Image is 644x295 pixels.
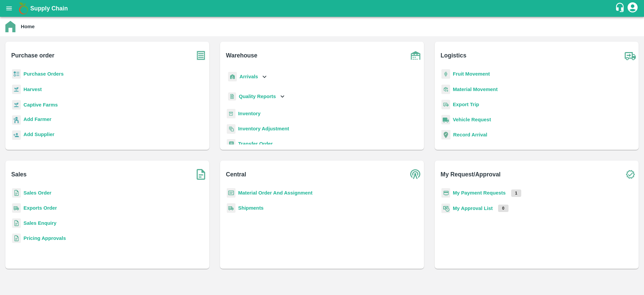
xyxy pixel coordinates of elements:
[1,1,17,16] button: open drawer
[227,203,235,213] img: shipments
[12,130,21,140] img: supplier
[30,4,615,13] a: Supply Chain
[227,124,235,134] img: inventory
[227,109,235,119] img: whInventory
[23,220,56,226] a: Sales Enquiry
[239,94,276,99] b: Quality Reports
[441,203,450,213] img: approval
[622,47,639,64] img: truck
[21,24,35,29] b: Home
[12,100,21,110] img: harvest
[441,69,450,79] img: fruit
[622,166,639,183] img: check
[453,206,493,211] a: My Approval List
[12,115,21,125] img: farmer
[227,139,235,149] img: whTransfer
[30,5,68,12] b: Supply Chain
[615,2,627,14] div: customer-support
[11,170,27,179] b: Sales
[23,190,51,196] a: Sales Order
[453,132,487,137] a: Record Arrival
[453,71,490,77] a: Fruit Movement
[453,87,498,92] a: Material Movement
[12,84,21,94] img: harvest
[498,205,508,212] p: 0
[453,190,506,196] a: My Payment Requests
[238,141,273,146] a: Transfer Order
[12,69,21,79] img: reciept
[11,51,54,60] b: Purchase order
[238,190,313,196] a: Material Order And Assignment
[511,189,522,197] p: 1
[12,188,21,198] img: sales
[12,234,21,243] img: sales
[193,47,209,64] img: purchase
[238,126,289,131] a: Inventory Adjustment
[407,166,424,183] img: central
[23,236,66,241] a: Pricing Approvals
[5,21,15,32] img: home
[23,132,54,137] b: Add Supplier
[441,188,450,198] img: payment
[228,72,237,82] img: whArrival
[227,188,235,198] img: centralMaterial
[441,115,450,125] img: vehicle
[193,166,209,183] img: soSales
[227,90,286,103] div: Quality Reports
[441,130,450,139] img: recordArrival
[239,74,258,79] b: Arrivals
[12,203,21,213] img: shipments
[238,205,264,211] a: Shipments
[12,218,21,228] img: sales
[23,116,51,125] a: Add Farmer
[226,51,258,60] b: Warehouse
[23,102,58,108] a: Captive Farms
[227,69,268,84] div: Arrivals
[441,51,467,60] b: Logistics
[441,84,450,94] img: material
[441,100,450,110] img: delivery
[453,117,491,122] a: Vehicle Request
[23,205,57,211] a: Exports Order
[238,111,261,116] a: Inventory
[407,47,424,64] img: warehouse
[453,102,479,107] a: Export Trip
[23,71,64,77] a: Purchase Orders
[23,87,42,92] a: Harvest
[17,2,30,15] img: logo
[23,117,51,122] b: Add Farmer
[627,1,639,15] div: account of current user
[228,92,236,101] img: qualityReport
[226,170,246,179] b: Central
[23,131,54,140] a: Add Supplier
[441,170,501,179] b: My Request/Approval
